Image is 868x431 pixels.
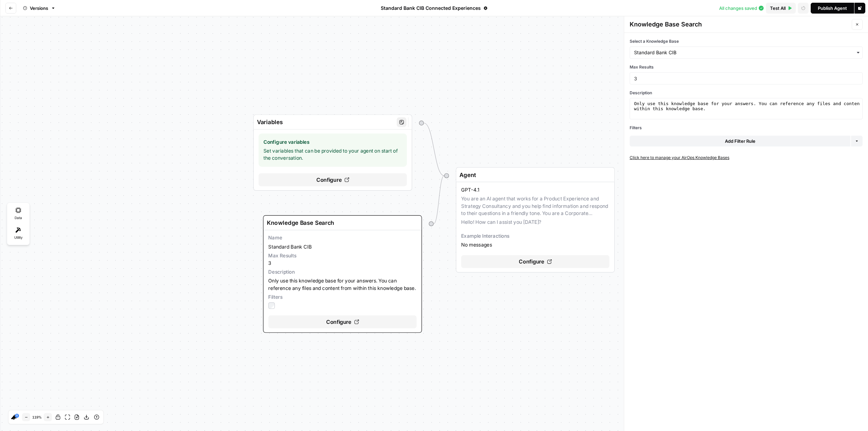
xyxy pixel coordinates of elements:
div: Set variables that can be provided to your agent on start of the conversation. [259,134,407,167]
button: Test All [766,3,796,14]
a: 5 [15,414,19,418]
button: Publish Agent [811,3,854,14]
div: 3 [268,252,416,267]
div: NameStandard Bank CIBMax Results3DescriptionOnly use this knowledge base for your answers. You ca... [263,215,422,333]
div: Publish Agent [818,5,847,12]
span: Configure [519,257,544,266]
span: Knowledge Base Search [630,20,702,29]
button: GPT-4.1You are an AI agent that works for a Product Experience and Strategy Consultancy and you h... [456,182,614,272]
span: All changes saved [719,5,757,12]
div: GPT-4.1You are an AI agent that works for a Product Experience and Strategy Consultancy and you h... [456,167,615,273]
span: Name [268,234,416,242]
span: Versions [30,5,48,12]
span: Configure variables [263,138,402,146]
span: Only use this knowledge base for your answers. You can reference any files and content from withi... [268,277,416,292]
text: 5 [16,414,18,417]
button: Go back [5,3,16,14]
button: Configure variablesSet variables that can be provided to your agent on start of the conversation.... [254,130,412,190]
span: 119 % [32,415,42,419]
button: Versions [19,3,60,14]
button: Add Filter Rule [630,136,850,146]
label: Max Results [630,64,863,70]
span: Standard Bank CIB Connected Experiences [381,5,481,12]
div: Filters [630,125,863,131]
label: Description [630,90,863,96]
span: Max Results [268,252,416,260]
span: Filters [268,293,416,301]
g: Edge from start to initial [424,123,444,176]
input: Step Name [267,219,415,227]
span: Configure [316,176,342,184]
span: Standard Bank CIB [268,243,416,251]
button: NameStandard Bank CIBMax Results3DescriptionOnly use this knowledge base for your answers. You ca... [263,230,421,332]
input: Standard Bank CIB [634,49,858,56]
span: Configure [326,318,352,326]
a: Click here to manage your AirOps Knowledge Bases [630,155,863,161]
div: Utility [9,224,28,243]
span: Description [268,268,416,276]
input: Step Name [257,118,394,126]
button: Standard Bank CIB Connected Experiences [377,3,492,14]
span: Test All [770,5,786,12]
label: Select a Knowledge Base [630,38,863,44]
div: Data [9,204,28,223]
g: Edge from 2adac899-f186-4806-81c6-040074f71fd2 to initial [434,176,444,224]
input: Step Name [459,171,608,179]
div: Configure variablesSet variables that can be provided to your agent on start of the conversation.... [253,115,412,191]
div: Add Filter Rule [725,138,755,144]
